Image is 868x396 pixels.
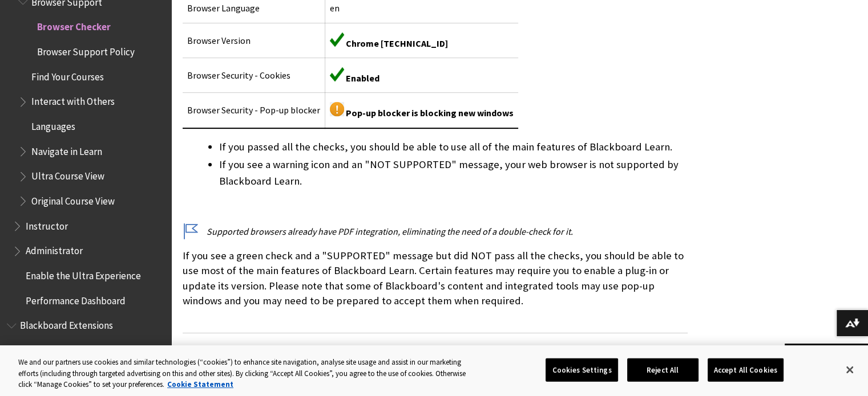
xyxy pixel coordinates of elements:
[20,316,113,332] span: Blackboard Extensions
[346,38,448,49] span: Chrome [TECHNICAL_ID]
[31,92,115,108] span: Interact with Others
[183,23,325,58] td: Browser Version
[219,157,688,189] li: If you see a warning icon and an "NOT SUPPORTED" message, your web browser is not supported by Bl...
[26,242,83,257] span: Administrator
[37,42,135,58] span: Browser Support Policy
[167,379,233,389] a: More information about your privacy, opens in a new tab
[31,191,115,207] span: Original Course View
[546,358,617,382] button: Cookies Settings
[183,93,325,128] td: Browser Security - Pop-up blocker
[346,107,514,119] span: Pop-up blocker is blocking new windows
[31,117,75,132] span: Languages
[18,357,478,390] div: We and our partners use cookies and similar technologies (“cookies”) to enhance site navigation, ...
[26,266,141,281] span: Enable the Ultra Experience
[183,248,688,308] p: If you see a green check and a "SUPPORTED" message but did NOT pass all the checks, you should be...
[31,167,104,182] span: Ultra Course View
[183,225,688,238] p: Supported browsers already have PDF integration, eliminating the need of a double-check for it.
[837,357,862,382] button: Close
[330,2,340,14] span: en
[330,102,344,116] img: Yellow warning icon
[330,67,344,81] img: Green supported icon
[708,358,784,382] button: Accept All Cookies
[219,139,688,155] li: If you passed all the checks, you should be able to use all of the main features of Blackboard Le...
[37,18,111,33] span: Browser Checker
[26,217,68,232] span: Instructor
[26,291,126,307] span: Performance Dashboard
[785,344,868,365] a: Back to top
[346,72,380,84] span: Enabled
[31,142,102,157] span: Navigate in Learn
[627,358,699,382] button: Reject All
[330,32,344,47] img: Green supported icon
[31,67,104,83] span: Find Your Courses
[183,58,325,92] td: Browser Security - Cookies
[26,341,85,356] span: Release Notes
